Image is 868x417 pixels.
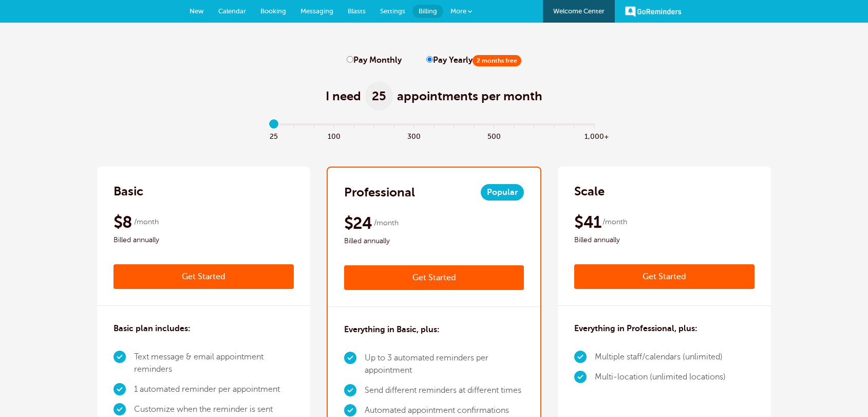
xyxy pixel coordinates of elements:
h3: Everything in Basic, plus: [344,323,440,336]
input: Pay Yearly2 months free [426,56,433,63]
h2: Scale [574,183,605,200]
span: Settings [380,7,405,15]
a: Get Started [344,265,524,290]
h3: Everything in Professional, plus: [574,322,697,335]
span: Billed annually [344,235,524,247]
label: Pay Monthly [347,56,402,65]
span: $41 [574,212,601,232]
span: $8 [114,212,133,232]
span: Billed annually [114,234,294,246]
iframe: Resource center [827,376,858,407]
span: Popular [481,184,524,201]
a: Get Started [574,264,754,289]
span: Messaging [300,7,333,15]
span: /month [134,216,159,228]
span: 25 [264,130,284,141]
li: Multiple staff/calendars (unlimited) [595,347,726,367]
a: Billing [412,5,443,18]
span: 2 months free [473,55,521,66]
h2: Basic [114,183,143,200]
li: Text message & email appointment reminders [134,347,294,379]
label: Pay Yearly [426,56,521,65]
span: 500 [484,130,504,141]
span: More [450,7,466,15]
span: Billing [419,7,437,15]
span: 300 [404,130,424,141]
li: 1 automated reminder per appointment [134,379,294,400]
li: Multi-location (unlimited locations) [595,367,726,387]
li: Send different reminders at different times [365,380,524,401]
h3: Basic plan includes: [114,322,191,335]
span: Booking [260,7,286,15]
span: /month [602,216,627,228]
span: 25 [365,82,393,111]
span: Calendar [218,7,246,15]
span: $24 [344,213,372,233]
span: I need [326,88,361,104]
span: New [190,7,204,15]
span: Billed annually [574,234,754,246]
li: Up to 3 automated reminders per appointment [365,348,524,380]
span: appointments per month [397,88,542,104]
input: Pay Monthly [347,56,353,63]
h2: Professional [344,184,415,201]
a: Get Started [114,264,294,289]
span: 100 [324,130,344,141]
span: 1,000+ [584,130,605,141]
span: /month [374,217,399,229]
span: Blasts [348,7,366,15]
